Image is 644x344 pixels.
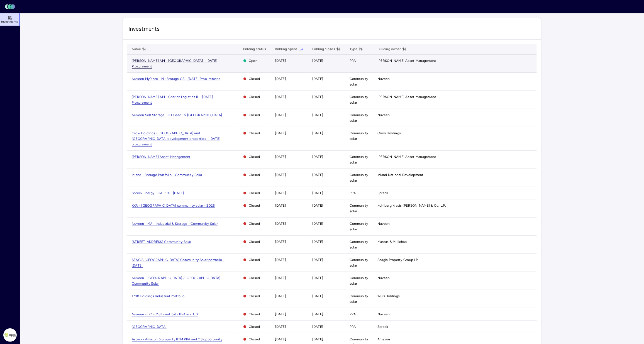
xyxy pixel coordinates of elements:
[275,191,286,195] time: [DATE]
[132,113,222,117] a: Nuveen Self Storage - CT Feed-in-[GEOGRAPHIC_DATA]
[312,59,323,63] time: [DATE]
[345,151,373,169] td: Community solar
[312,222,323,226] time: [DATE]
[243,190,266,196] span: Closed
[345,55,373,73] td: PPA
[275,276,286,280] time: [DATE]
[275,258,286,262] time: [DATE]
[373,91,537,109] td: [PERSON_NAME] Asset Management
[275,222,286,226] time: [DATE]
[132,294,185,298] span: 1788 Holdings Industrial Portfolio
[402,47,407,51] button: toggle sorting
[243,172,266,178] span: Closed
[132,131,220,146] a: Crow Holdings - [GEOGRAPHIC_DATA] and [GEOGRAPHIC_DATA] development properties - [DATE] procurement
[142,47,147,51] button: toggle sorting
[243,324,266,330] span: Closed
[132,294,185,298] a: 1788 Holdings Industrial Portfolio
[345,236,373,254] td: Community solar
[336,47,341,51] button: toggle sorting
[275,46,303,52] span: Bidding opens
[312,337,323,341] time: [DATE]
[243,257,266,263] span: Closed
[243,112,266,118] span: Closed
[373,321,537,333] td: Spreck
[275,325,286,329] time: [DATE]
[275,294,286,298] time: [DATE]
[345,321,373,333] td: PPA
[275,59,286,63] time: [DATE]
[345,290,373,308] td: Community solar
[345,187,373,199] td: PPA
[132,312,198,316] a: Nuveen - DC - Mult-vertical - PPA and CS
[275,131,286,135] time: [DATE]
[345,127,373,151] td: Community solar
[350,46,363,52] span: Type
[312,276,323,280] time: [DATE]
[312,204,323,208] time: [DATE]
[275,77,286,81] time: [DATE]
[345,308,373,321] td: PPA
[132,240,191,244] a: [STREET_ADDRESS] Community Solar
[132,276,223,286] span: Nuveen - [GEOGRAPHIC_DATA] / [GEOGRAPHIC_DATA] - Community Solar
[132,95,213,104] a: [PERSON_NAME] AM - Chariot Logistics IL - [DATE] Procurement
[377,46,407,52] span: Building owner
[373,218,537,236] td: Nuveen
[345,272,373,290] td: Community solar
[132,240,191,244] span: [STREET_ADDRESS] Community Solar
[132,325,167,329] span: [GEOGRAPHIC_DATA]
[275,113,286,117] time: [DATE]
[243,46,266,52] span: Bidding status
[345,91,373,109] td: Community solar
[243,275,266,281] span: Closed
[373,199,537,218] td: Kohlberg Kravis [PERSON_NAME] & Co. L.P.
[128,25,536,33] span: Investments
[132,222,218,226] a: Nuveen - MA - Industrial & Storage - Community Solar
[3,328,17,342] img: Aspen Power
[275,155,286,159] time: [DATE]
[132,258,225,267] a: SEAGIS [GEOGRAPHIC_DATA] Community Solar portfolio - [DATE]
[345,109,373,127] td: Community solar
[243,221,266,226] span: Closed
[312,77,323,81] time: [DATE]
[312,173,323,177] time: [DATE]
[132,276,223,286] a: Nuveen - [GEOGRAPHIC_DATA] / [GEOGRAPHIC_DATA] - Community Solar
[312,325,323,329] time: [DATE]
[373,254,537,272] td: Seagis Property Group LP
[132,312,198,316] span: Nuveen - DC - Mult-vertical - PPA and CS
[132,95,213,105] span: [PERSON_NAME] AM - Chariot Logistics IL - [DATE] Procurement
[312,294,323,298] time: [DATE]
[243,239,266,245] span: Closed
[132,59,217,69] span: [PERSON_NAME] AM - [GEOGRAPHIC_DATA] - [DATE] Procurement
[312,191,323,195] time: [DATE]
[132,113,222,117] span: Nuveen Self Storage - CT Feed-in-[GEOGRAPHIC_DATA]
[373,236,537,254] td: Marcus & Millichap
[243,293,266,299] span: Closed
[312,312,323,316] time: [DATE]
[373,308,537,321] td: Nuveen
[275,312,286,316] time: [DATE]
[373,169,537,187] td: Inland National Development
[243,76,266,82] span: Closed
[345,218,373,236] td: Community solar
[373,272,537,290] td: Nuveen
[299,47,303,51] button: toggle sorting
[132,258,225,268] span: SEAGIS [GEOGRAPHIC_DATA] Community Solar portfolio - [DATE]
[275,337,286,341] time: [DATE]
[243,311,266,317] span: Closed
[345,169,373,187] td: Community solar
[275,240,286,244] time: [DATE]
[312,240,323,244] time: [DATE]
[132,77,220,81] a: Nuveen MyPlace - NJ Storage CS - [DATE] Procurement
[132,46,147,52] span: Name
[243,154,266,160] span: Closed
[312,131,323,135] time: [DATE]
[243,130,266,136] span: Closed
[132,155,191,159] span: [PERSON_NAME] Asset Management
[132,173,202,177] a: Inland - Storage Portfolio - Community Solar
[243,58,266,64] span: Open
[132,337,222,341] a: Aspen - Amazon 5 property BTM PPA and CS opportunity
[1,20,18,23] span: Investments
[132,204,215,208] a: KKR - [GEOGRAPHIC_DATA] community solar - 2025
